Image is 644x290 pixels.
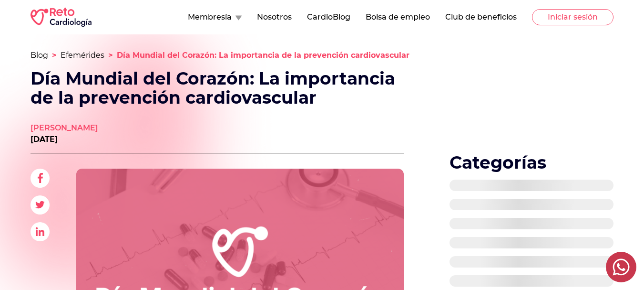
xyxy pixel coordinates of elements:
button: Iniciar sesión [532,9,613,25]
button: CardioBlog [307,11,350,23]
button: Nosotros [257,11,292,23]
a: [PERSON_NAME] [31,122,98,134]
a: Efemérides [61,51,104,60]
button: Club de beneficios [445,11,517,23]
span: Día Mundial del Corazón: La importancia de la prevención cardiovascular [117,51,409,60]
h2: Categorías [450,153,613,172]
a: Blog [31,51,48,60]
span: > [52,51,57,60]
span: > [108,51,113,60]
img: RETO Cardio Logo [31,8,92,27]
p: [DATE] [31,134,98,145]
button: Bolsa de empleo [366,11,430,23]
h1: Día Mundial del Corazón: La importancia de la prevención cardiovascular [31,69,397,107]
button: Membresía [188,11,242,23]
